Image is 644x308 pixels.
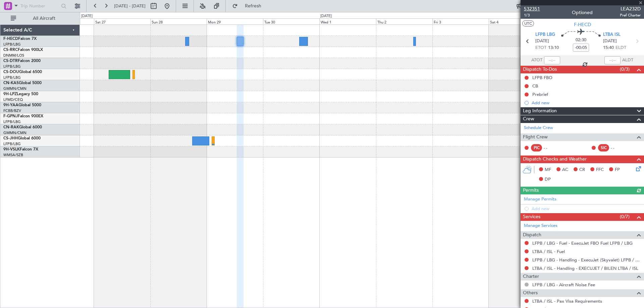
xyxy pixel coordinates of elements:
[3,48,43,52] a: CS-RRCFalcon 900LX
[531,57,542,64] span: ATOT
[545,176,551,183] span: DP
[531,144,542,151] div: PIC
[3,141,21,146] a: LFPB/LBG
[615,167,620,173] span: FP
[263,18,319,24] div: Tue 30
[3,70,42,74] a: CS-DOUGlobal 6500
[523,66,557,73] span: Dispatch To-Dos
[3,92,38,96] a: 9H-LPZLegacy 500
[17,16,71,21] span: All Aircraft
[532,298,602,304] a: LTBA / ISL - Pax Visa Requirements
[603,38,617,45] span: [DATE]
[7,13,73,24] button: All Aircraft
[20,1,59,11] input: Trip Number
[579,167,585,173] span: CR
[562,167,568,173] span: AC
[523,115,534,123] span: Crew
[523,289,538,297] span: Others
[535,38,549,45] span: [DATE]
[524,125,553,131] a: Schedule Crew
[615,45,626,51] span: ELDT
[3,42,21,47] a: LFPB/LBG
[229,1,269,11] button: Refresh
[535,32,555,38] span: LFPB LBG
[548,45,559,51] span: 13:10
[523,231,541,239] span: Dispatch
[3,125,42,129] a: CN-RAKGlobal 6000
[3,92,17,96] span: 9H-LPZ
[523,273,539,281] span: Charter
[319,18,376,24] div: Wed 1
[3,136,41,140] a: CS-JHHGlobal 6000
[3,130,26,135] a: GMMN/CMN
[598,144,609,151] div: SIC
[523,107,557,115] span: Leg Information
[3,147,20,151] span: 9H-VSLK
[620,12,641,18] span: Pref Charter
[3,86,26,91] a: GMMN/CMN
[3,48,18,52] span: CS-RRC
[94,18,150,24] div: Sat 27
[532,83,538,89] div: CB
[574,21,591,28] span: F-HECD
[532,265,638,271] a: LTBA / ISL - Handling - EXECUJET / BILEN LTBA / ISL
[532,75,552,80] div: LFPB FBO
[81,13,93,19] div: [DATE]
[3,37,37,41] a: F-HECDFalcon 7X
[3,59,18,63] span: CS-DTR
[545,167,551,173] span: MF
[620,66,630,73] span: (0/3)
[3,70,19,74] span: CS-DOU
[622,57,633,64] span: ALDT
[603,45,614,51] span: 15:40
[524,5,540,12] span: 532351
[523,133,548,141] span: Flight Crew
[603,32,621,38] span: LTBA ISL
[3,59,41,63] a: CS-DTRFalcon 2000
[3,75,21,80] a: LFPB/LBG
[532,282,595,288] a: LFPB / LBG - Aircraft Noise Fee
[532,249,565,254] a: LTBA / ISL - Fuel
[3,136,18,140] span: CS-JHH
[620,5,641,12] span: LEA232D
[3,53,24,58] a: DNMM/LOS
[3,103,18,107] span: 9H-YAA
[150,18,207,24] div: Sun 28
[572,9,593,16] div: Optioned
[376,18,432,24] div: Thu 2
[532,240,633,246] a: LFPB / LBG - Fuel - ExecuJet FBO Fuel LFPB / LBG
[532,100,641,106] div: Add new
[532,257,641,263] a: LFPB / LBG - Handling - ExecuJet (Skyvalet) LFPB / LBG
[207,18,263,24] div: Mon 29
[3,125,19,129] span: CN-RAK
[114,3,146,9] span: [DATE] - [DATE]
[3,119,21,124] a: LFPB/LBG
[3,103,41,107] a: 9H-YAAGlobal 5000
[3,81,42,85] a: CN-KASGlobal 5000
[3,64,21,69] a: LFPB/LBG
[489,18,545,24] div: Sat 4
[239,4,267,8] span: Refresh
[3,37,18,41] span: F-HECD
[535,45,546,51] span: ETOT
[596,167,604,173] span: FFC
[544,145,559,151] div: - -
[3,152,23,158] a: WMSA/SZB
[3,81,19,85] span: CN-KAS
[523,213,540,221] span: Services
[3,108,21,113] a: FCBB/BZV
[611,145,626,151] div: - -
[620,213,630,220] span: (0/7)
[3,97,23,102] a: LFMD/CEQ
[320,13,332,19] div: [DATE]
[3,147,38,151] a: 9H-VSLKFalcon 7X
[523,156,587,163] span: Dispatch Checks and Weather
[576,37,586,44] span: 02:30
[432,18,489,24] div: Fri 3
[532,91,548,97] div: Prebrief
[3,114,18,118] span: F-GPNJ
[524,223,557,229] a: Manage Services
[3,114,43,118] a: F-GPNJFalcon 900EX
